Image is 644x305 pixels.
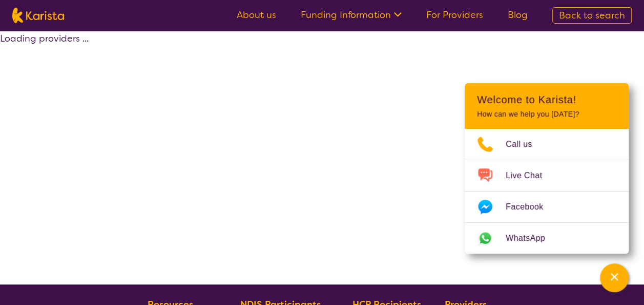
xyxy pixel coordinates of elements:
[237,9,276,21] a: About us
[426,9,483,21] a: For Providers
[506,231,557,246] span: WhatsApp
[506,168,554,183] span: Live Chat
[465,129,629,254] ul: Choose channel
[477,93,616,106] h2: Welcome to Karista!
[600,263,629,292] button: Channel Menu
[301,9,402,21] a: Funding Information
[465,83,629,254] div: Channel Menu
[508,9,528,21] a: Blog
[465,223,629,254] a: Web link opens in a new tab.
[552,7,632,24] a: Back to search
[12,8,64,23] img: Karista logo
[506,137,545,152] span: Call us
[506,199,555,215] span: Facebook
[477,110,616,119] p: How can we help you [DATE]?
[559,9,625,22] span: Back to search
